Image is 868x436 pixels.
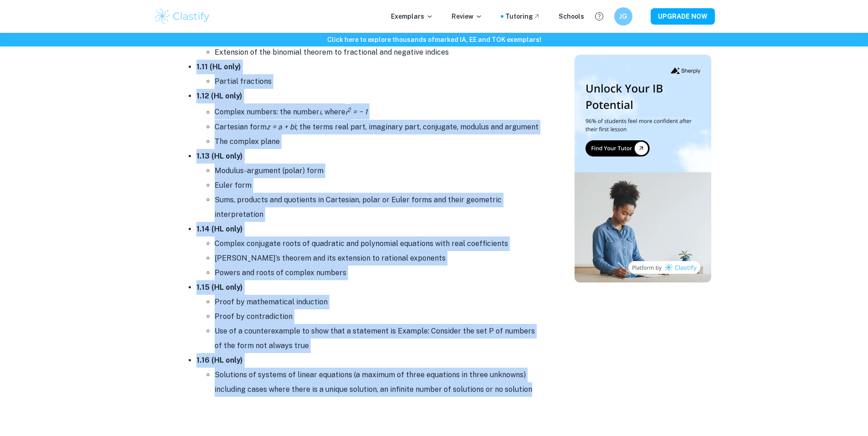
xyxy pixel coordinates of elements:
img: Thumbnail [575,55,711,282]
a: Tutoring [505,11,540,21]
li: Use of a counterexample to show that a statement is Example: Consider the set P of numbers of the... [215,324,543,353]
strong: 1.11 (HL only) [196,62,241,71]
h6: JG [618,11,628,21]
li: [PERSON_NAME]’s theorem and its extension to rational exponents [215,251,543,266]
li: Solutions of systems of linear equations (a maximum of three equations in three unknowns) includi... [215,368,543,397]
li: Powers and roots of complex numbers [215,266,543,280]
img: Clastify logo [154,7,211,26]
strong: 1.15 (HL only) [196,283,243,292]
li: Sums, products and quotients in Cartesian, polar or Euler forms and their geometric interpretation [215,193,543,222]
li: Euler form [215,178,543,193]
button: UPGRADE NOW [651,8,715,25]
li: Complex conjugate roots of quadratic and polynomial equations with real coefficients [215,236,543,251]
button: Help and Feedback [591,9,607,24]
li: Partial fractions [215,74,543,89]
strong: 1.13 (HL only) [196,152,243,160]
li: Complex numbers: the number , where [215,103,543,119]
strong: 1.14 (HL only) [196,225,243,233]
strong: 1.12 (HL only) [196,92,242,100]
button: JG [614,7,632,26]
i: = − 1 [353,108,368,117]
h6: Click here to explore thousands of marked IA, EE and TOK exemplars ! [2,35,866,45]
p: Review [452,11,483,21]
i: z = a + b [267,123,294,131]
i: i [319,108,321,117]
li: Extension of the binomial theorem to fractional and negative indices [215,45,543,60]
li: Proof by contradiction [215,309,543,324]
i: i [345,108,351,117]
p: Exemplars [391,11,433,21]
li: The complex plane [215,134,543,149]
li: Proof by mathematical induction [215,295,543,309]
a: Schools [559,11,584,21]
strong: 1.16 (HL only) [196,356,243,364]
li: Cartesian form i; the terms real part, imaginary part, conjugate, modulus and argument [215,120,543,134]
sup: 2 [347,106,351,113]
li: Modulus-argument (polar) form [215,164,543,178]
